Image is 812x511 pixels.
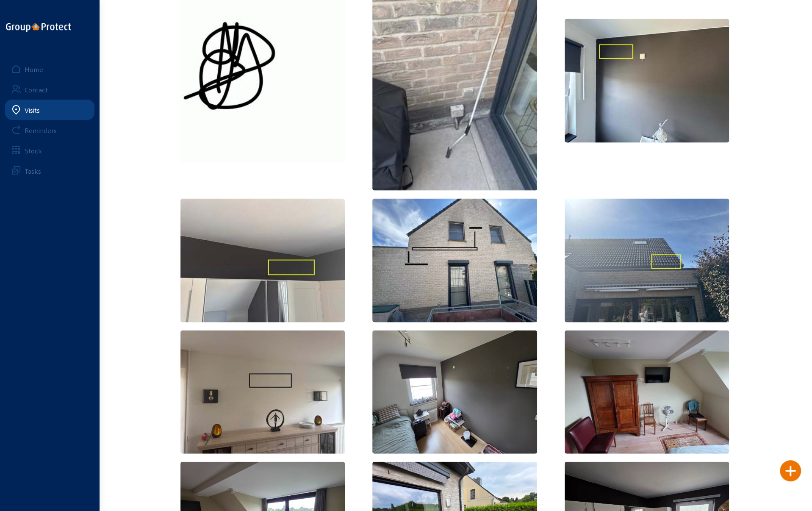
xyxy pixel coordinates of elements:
div: Home [25,65,43,73]
a: Visits [5,100,94,120]
div: Visits [25,106,40,114]
div: Tasks [25,167,41,175]
a: Home [5,59,94,79]
img: thb_0d74b4ba-781d-5dbb-2613-07e6384bee3b.jpeg [180,199,345,322]
img: 20250724_124926.jpg [565,330,729,454]
a: Reminders [5,120,94,140]
img: logo-oneline.png [6,23,71,32]
div: Contact [25,86,48,94]
img: thb_9c7d55c4-a719-f034-282b-ffd30e6db9ce.jpeg [565,199,729,322]
a: Tasks [5,161,94,181]
div: Reminders [25,126,57,134]
img: thb_3c07d159-7b77-e69f-aee5-56065fe34b4a.jpeg [180,330,345,454]
a: Stock [5,140,94,161]
div: Stock [25,147,42,155]
img: thb_81dd9429-eaa9-e769-99b9-b37d3956622f.jpeg [372,199,537,322]
img: 20250724_113822.jpg [372,330,537,454]
img: thb_cc254ad0-7750-481b-290c-932e863db861.jpeg [565,19,729,143]
a: Contact [5,79,94,100]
